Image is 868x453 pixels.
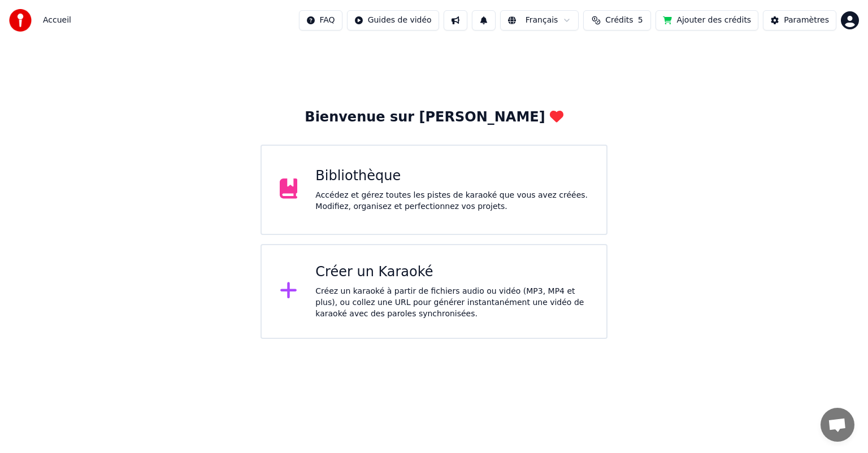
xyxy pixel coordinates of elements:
[821,408,854,442] div: Ouvrir le chat
[605,15,633,26] span: Crédits
[43,15,71,26] nav: breadcrumb
[784,15,829,26] div: Paramètres
[315,263,588,281] div: Créer un Karaoké
[347,10,439,31] button: Guides de vidéo
[305,108,563,127] div: Bienvenue sur [PERSON_NAME]
[583,10,651,31] button: Crédits5
[315,286,588,320] div: Créez un karaoké à partir de fichiers audio ou vidéo (MP3, MP4 et plus), ou collez une URL pour g...
[656,10,758,31] button: Ajouter des crédits
[43,15,71,26] span: Accueil
[315,190,588,212] div: Accédez et gérez toutes les pistes de karaoké que vous avez créées. Modifiez, organisez et perfec...
[763,10,836,31] button: Paramètres
[638,15,643,26] span: 5
[315,167,588,185] div: Bibliothèque
[9,9,32,32] img: youka
[299,10,342,31] button: FAQ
